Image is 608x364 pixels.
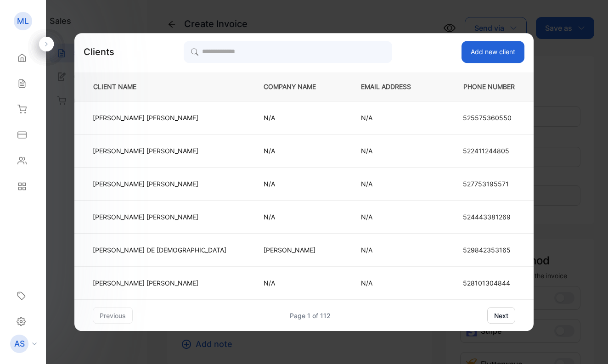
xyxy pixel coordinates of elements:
p: N/A [361,245,426,255]
button: next [487,307,515,324]
p: ML [17,15,29,27]
p: [PERSON_NAME] [PERSON_NAME] [93,278,226,288]
p: N/A [361,179,426,189]
button: Add new client [462,41,524,63]
p: COMPANY NAME [264,82,331,91]
p: [PERSON_NAME] [PERSON_NAME] [93,146,226,156]
p: EMAIL ADDRESS [361,82,426,91]
p: 529842353165 [463,245,515,255]
p: N/A [361,212,426,222]
p: N/A [264,146,331,156]
p: 525575360550 [463,113,515,123]
p: N/A [361,113,426,123]
p: 524443381269 [463,212,515,222]
div: Page 1 of 112 [290,311,331,320]
p: [PERSON_NAME] DE [DEMOGRAPHIC_DATA] [93,245,226,255]
p: N/A [361,146,426,156]
p: 522411244805 [463,146,515,156]
p: 528101304844 [463,278,515,288]
p: N/A [264,113,331,123]
p: 527753195571 [463,179,515,189]
p: [PERSON_NAME] [PERSON_NAME] [93,113,226,123]
p: [PERSON_NAME] [264,245,331,255]
p: N/A [264,278,331,288]
button: Open LiveChat chat widget [7,4,35,31]
p: [PERSON_NAME] [PERSON_NAME] [93,212,226,222]
p: AS [14,338,25,350]
p: CLIENT NAME [90,82,233,91]
p: PHONE NUMBER [456,82,518,91]
p: Clients [84,45,114,59]
p: N/A [264,212,331,222]
p: N/A [361,278,426,288]
button: previous [93,307,133,324]
p: N/A [264,179,331,189]
p: [PERSON_NAME] [PERSON_NAME] [93,179,226,189]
